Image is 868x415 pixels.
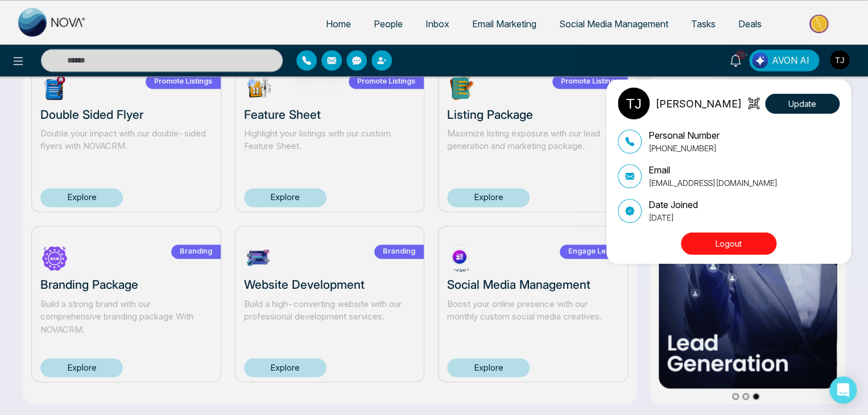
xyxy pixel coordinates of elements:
[829,376,857,404] div: Open Intercom Messenger
[765,94,840,114] button: Update
[648,211,698,223] p: [DATE]
[648,198,698,211] p: Date Joined
[648,142,720,154] p: [PHONE_NUMBER]
[648,128,720,142] p: Personal Number
[648,163,778,177] p: Email
[655,96,742,111] p: [PERSON_NAME]
[648,177,778,189] p: [EMAIL_ADDRESS][DOMAIN_NAME]
[681,233,776,255] button: Logout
